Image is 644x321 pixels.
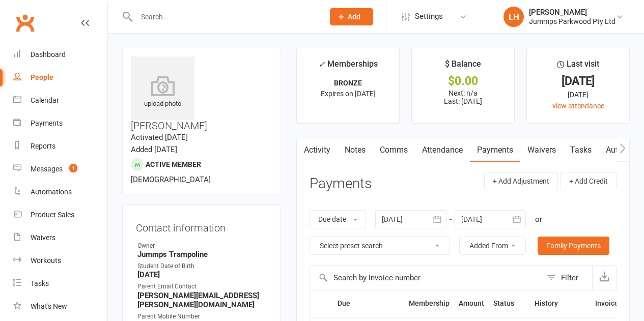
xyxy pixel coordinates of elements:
[137,250,267,259] strong: Jummps Trampoline
[12,10,38,36] a: Clubworx
[404,290,454,316] th: Membership
[13,89,107,112] a: Calendar
[536,76,620,86] div: [DATE]
[137,291,267,309] strong: [PERSON_NAME][EMAIL_ADDRESS][PERSON_NAME][DOMAIN_NAME]
[13,249,107,272] a: Workouts
[454,290,489,316] th: Amount
[31,73,53,81] div: People
[330,8,373,25] button: Add
[137,241,267,251] div: Owner
[348,13,360,21] span: Add
[445,57,481,76] div: $ Balance
[31,188,72,196] div: Automations
[31,50,66,59] div: Dashboard
[489,290,530,316] th: Status
[131,133,188,142] time: Activated [DATE]
[69,164,77,172] span: 1
[535,213,542,225] div: or
[520,138,563,162] a: Waivers
[415,5,443,28] span: Settings
[13,135,107,158] a: Reports
[31,234,55,242] div: Waivers
[31,165,63,173] div: Messages
[529,8,615,17] div: [PERSON_NAME]
[137,270,267,279] strong: [DATE]
[146,160,201,168] span: Active member
[373,138,415,162] a: Comms
[31,279,49,287] div: Tasks
[13,66,107,89] a: People
[536,89,620,100] div: [DATE]
[297,138,338,162] a: Activity
[484,172,558,190] button: + Add Adjustment
[421,89,505,105] p: Next: n/a Last: [DATE]
[133,10,317,24] input: Search...
[563,138,599,162] a: Tasks
[131,56,272,131] h3: [PERSON_NAME]
[421,76,505,86] div: $0.00
[542,266,592,290] button: Filter
[310,266,542,290] input: Search by invoice number
[13,112,107,135] a: Payments
[333,290,404,316] th: Due
[318,57,378,76] div: Memberships
[13,203,107,226] a: Product Sales
[31,119,63,127] div: Payments
[131,76,194,109] div: upload photo
[310,176,372,192] h3: Payments
[13,43,107,66] a: Dashboard
[310,210,366,228] button: Due date
[13,158,107,181] a: Messages 1
[31,302,67,310] div: What's New
[538,237,609,255] a: Family Payments
[334,79,362,87] strong: BRONZE
[31,256,61,265] div: Workouts
[31,142,55,150] div: Reports
[137,261,267,271] div: Student Date of Birth
[13,272,107,295] a: Tasks
[470,138,520,162] a: Payments
[31,96,59,104] div: Calendar
[503,7,524,27] div: LH
[561,272,578,284] div: Filter
[552,102,604,110] a: view attendance
[557,57,599,76] div: Last visit
[321,90,376,98] span: Expires on [DATE]
[415,138,470,162] a: Attendance
[131,145,177,154] time: Added [DATE]
[530,290,591,316] th: History
[13,295,107,318] a: What's New
[13,226,107,249] a: Waivers
[459,237,526,255] button: Added From
[591,290,629,316] th: Invoice #
[318,60,325,69] i: ✓
[561,172,617,190] button: + Add Credit
[338,138,373,162] a: Notes
[136,218,267,234] h3: Contact information
[137,282,267,291] div: Parent Email Contact
[529,17,615,26] div: Jummps Parkwood Pty Ltd
[31,211,74,219] div: Product Sales
[131,175,211,184] span: [DEMOGRAPHIC_DATA]
[13,181,107,203] a: Automations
